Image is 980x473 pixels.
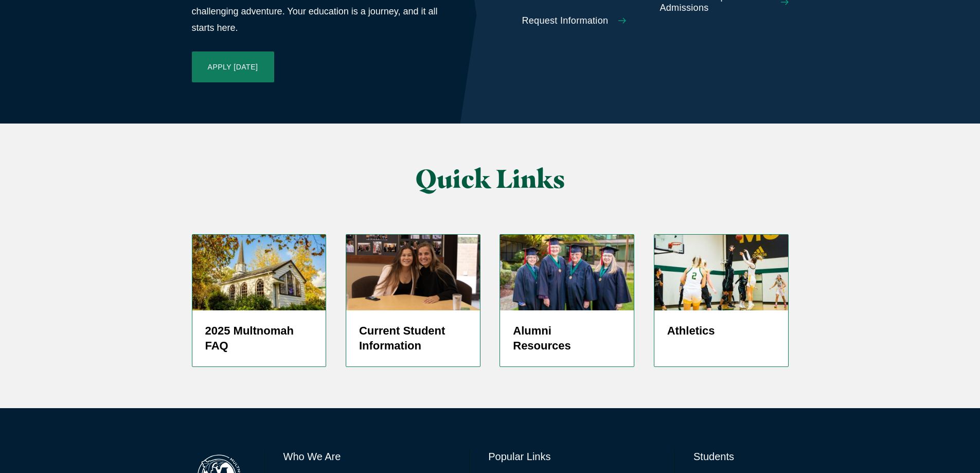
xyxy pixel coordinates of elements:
[513,323,621,354] h5: Alumni Resources
[192,234,327,367] a: Prayer Chapel in Fall 2025 Multnomah FAQ
[346,235,480,310] img: screenshot-2024-05-27-at-1.37.12-pm
[654,235,788,310] img: WBBALL_WEB
[205,323,313,354] h5: 2025 Multnomah FAQ
[693,449,788,464] h6: Students
[500,235,634,310] img: 50 Year Alumni 2019
[192,51,274,82] a: Apply [DATE]
[522,15,609,27] span: Request Information
[500,234,634,367] a: 50 Year Alumni 2019 Alumni Resources
[488,449,656,464] h6: Popular Links
[192,235,326,310] img: Prayer Chapel in Fall
[294,165,686,193] h2: Quick Links
[346,234,480,367] a: screenshot-2024-05-27-at-1.37.12-pm Current Student Information
[522,15,651,27] a: Request Information
[359,323,467,354] h5: Current Student Information
[283,449,451,464] h6: Who We Are
[667,323,775,339] h5: Athletics
[654,234,789,367] a: Women's Basketball player shooting jump shot Athletics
